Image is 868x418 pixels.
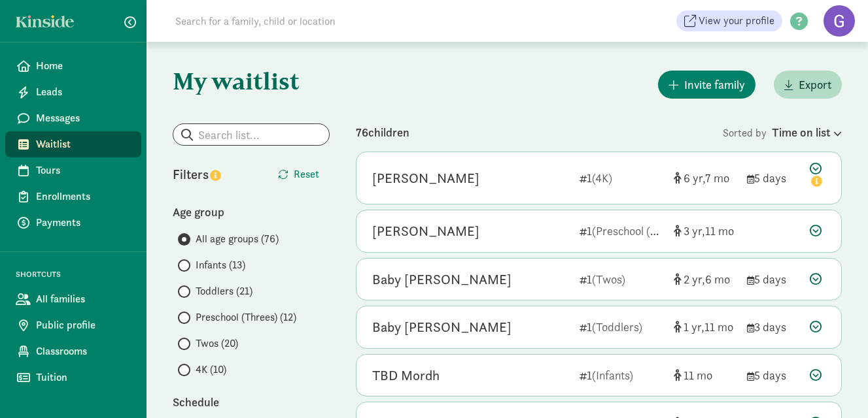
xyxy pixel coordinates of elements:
[173,393,330,411] div: Schedule
[36,58,131,74] span: Home
[5,312,141,338] a: Public profile
[5,105,141,131] a: Messages
[36,344,131,359] span: Classrooms
[372,365,440,386] div: TBD Mordh
[173,203,330,221] div: Age group
[723,123,842,141] div: Sorted by
[705,272,730,287] span: 6
[747,270,799,288] div: 5 days
[676,10,782,31] a: View your profile
[36,163,131,178] span: Tours
[173,124,329,145] input: Search list...
[5,286,141,312] a: All families
[592,319,642,334] span: (Toddlers)
[196,257,245,273] span: Infants (13)
[5,53,141,79] a: Home
[36,189,131,204] span: Enrollments
[268,161,330,187] button: Reset
[5,131,141,157] a: Waitlist
[674,318,737,336] div: [object Object]
[5,210,141,236] a: Payments
[372,168,479,189] div: Avianna Mixon
[196,310,296,325] span: Preschool (Threes) (12)
[684,223,705,238] span: 3
[684,368,712,383] span: 11
[372,221,479,242] div: Jackson Van Buren
[592,272,625,287] span: (Twos)
[684,319,704,334] span: 1
[747,366,799,384] div: 5 days
[674,169,737,187] div: [object Object]
[674,222,737,240] div: [object Object]
[747,318,799,336] div: 3 days
[699,13,774,29] span: View your profile
[674,270,737,288] div: [object Object]
[772,123,842,141] div: Time on list
[356,123,723,141] div: 76 children
[173,68,330,94] h1: My waitlist
[592,170,612,185] span: (4K)
[580,222,663,240] div: 1
[704,319,733,334] span: 11
[580,169,663,187] div: 1
[5,338,141,364] a: Classrooms
[5,157,141,184] a: Tours
[173,165,251,184] div: Filters
[5,79,141,105] a: Leads
[372,269,512,290] div: Baby Knoespel
[36,110,131,126] span: Messages
[372,317,512,338] div: Baby Grzelak
[36,215,131,231] span: Payments
[36,84,131,100] span: Leads
[36,137,131,152] span: Waitlist
[684,170,705,185] span: 6
[592,368,633,383] span: (Infants)
[774,71,842,99] button: Export
[196,231,279,247] span: All age groups (76)
[167,8,534,34] input: Search for a family, child or location
[196,362,226,378] span: 4K (10)
[196,283,252,299] span: Toddlers (21)
[5,184,141,210] a: Enrollments
[747,169,799,187] div: 5 days
[674,366,737,384] div: [object Object]
[36,370,131,385] span: Tuition
[684,76,745,93] span: Invite family
[705,170,729,185] span: 7
[294,167,319,182] span: Reset
[705,223,734,238] span: 11
[580,318,663,336] div: 1
[799,76,831,93] span: Export
[580,366,663,384] div: 1
[658,71,755,99] button: Invite family
[592,223,691,238] span: (Preschool (Threes))
[580,270,663,288] div: 1
[803,355,868,418] iframe: Chat Widget
[5,364,141,391] a: Tuition
[36,291,131,307] span: All families
[36,317,131,333] span: Public profile
[684,272,705,287] span: 2
[196,336,238,351] span: Twos (20)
